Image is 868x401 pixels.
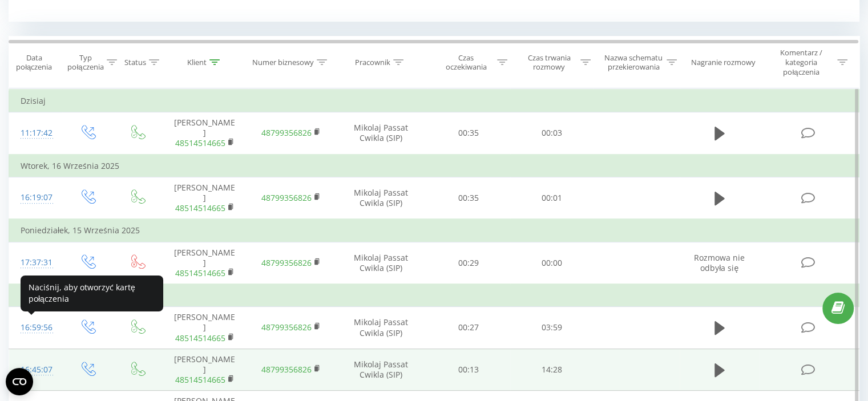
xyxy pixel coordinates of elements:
td: [PERSON_NAME] [162,307,248,349]
td: Poniedziałek, 15 Września 2025 [9,219,859,242]
a: 48514514665 [175,137,225,148]
td: Mikolaj Passat Cwikla (SIP) [334,307,427,349]
a: 48799356826 [261,127,312,138]
td: [PERSON_NAME] [162,242,248,284]
td: [PERSON_NAME] [162,349,248,391]
span: Rozmowa nie odbyła się [694,252,745,273]
div: 16:45:07 [21,359,51,381]
div: 11:17:42 [21,122,51,144]
a: 48799356826 [261,322,312,333]
td: Wtorek, 16 Września 2025 [9,155,859,177]
td: Mikolaj Passat Cwikla (SIP) [334,349,427,391]
a: 48514514665 [175,374,225,385]
td: [PERSON_NAME], 12 Września 2025 [9,284,859,307]
div: 16:59:56 [21,317,51,339]
div: Numer biznesowy [252,58,314,67]
div: 17:37:31 [21,252,51,274]
td: Mikolaj Passat Cwikla (SIP) [334,112,427,155]
div: Komentarz / kategoria połączenia [768,48,834,77]
td: 03:59 [510,307,593,349]
div: Klient [187,58,207,67]
a: 48799356826 [261,364,312,375]
div: Status [124,58,146,67]
div: Pracownik [355,58,390,67]
button: Open CMP widget [6,368,33,395]
td: Mikolaj Passat Cwikla (SIP) [334,242,427,284]
td: 00:03 [510,112,593,155]
td: Mikolaj Passat Cwikla (SIP) [334,177,427,219]
td: 14:28 [510,349,593,391]
td: 00:35 [427,112,510,155]
div: Typ połączenia [67,53,103,72]
div: Data połączenia [9,53,59,72]
div: 16:19:07 [21,187,51,209]
div: Nazwa schematu przekierowania [604,53,664,72]
td: 00:27 [427,307,510,349]
td: 00:29 [427,242,510,284]
div: Czas oczekiwania [438,53,495,72]
td: 00:35 [427,177,510,219]
a: 48514514665 [175,202,225,213]
td: Dzisiaj [9,90,859,112]
div: Czas trwania rozmowy [520,53,578,72]
a: 48514514665 [175,333,225,343]
td: 00:13 [427,349,510,391]
a: 48799356826 [261,257,312,268]
a: 48799356826 [261,192,312,203]
div: Nagranie rozmowy [691,58,756,67]
div: Naciśnij, aby otworzyć kartę połączenia [21,275,163,311]
a: 48514514665 [175,268,225,278]
td: 00:00 [510,242,593,284]
td: [PERSON_NAME] [162,112,248,155]
td: [PERSON_NAME] [162,177,248,219]
td: 00:01 [510,177,593,219]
